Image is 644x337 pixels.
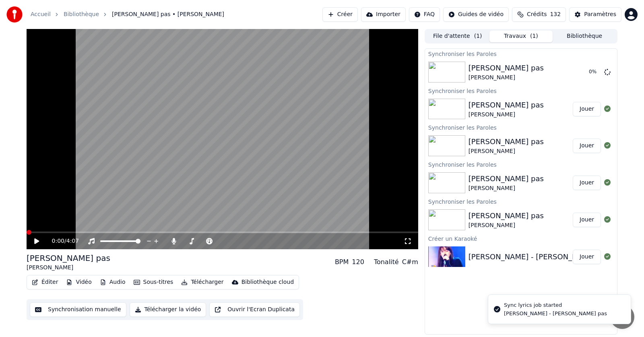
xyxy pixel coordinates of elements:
button: Jouer [573,139,601,153]
button: Télécharger [178,277,227,288]
div: [PERSON_NAME] - [PERSON_NAME] pas [469,251,611,263]
button: Jouer [573,250,601,264]
nav: breadcrumb [31,10,224,19]
div: Paramètres [584,10,616,19]
span: ( 1 ) [474,32,482,40]
div: / [52,237,71,245]
div: Synchroniser les Paroles [425,49,617,58]
div: [PERSON_NAME] pas [469,136,544,147]
button: File d'attente [426,31,489,42]
button: Paramètres [569,7,621,22]
button: Synchronisation manuelle [30,302,126,317]
button: Vidéo [63,277,95,288]
div: [PERSON_NAME] [469,74,544,82]
div: [PERSON_NAME] [469,111,544,119]
button: Télécharger la vidéo [130,302,206,317]
button: Audio [97,277,129,288]
button: Éditer [29,277,61,288]
span: 132 [550,10,561,19]
div: [PERSON_NAME] pas [469,99,544,111]
div: [PERSON_NAME] - [PERSON_NAME] pas [504,310,607,317]
div: Sync lyrics job started [504,301,607,309]
div: [PERSON_NAME] [27,264,110,272]
div: [PERSON_NAME] pas [469,210,544,221]
div: [PERSON_NAME] [469,221,544,229]
button: Créer [322,7,358,22]
button: Jouer [573,102,601,116]
button: Jouer [573,176,601,190]
div: 120 [352,257,364,267]
div: Synchroniser les Paroles [425,86,617,95]
div: Synchroniser les Paroles [425,122,617,132]
span: 4:07 [66,237,79,245]
span: Crédits [527,10,547,19]
div: Tonalité [374,257,399,267]
div: Synchroniser les Paroles [425,196,617,206]
button: Crédits132 [512,7,566,22]
div: [PERSON_NAME] pas [469,62,544,74]
button: Sous-titres [130,277,177,288]
button: FAQ [409,7,440,22]
button: Jouer [573,213,601,227]
span: 0:00 [52,237,64,245]
div: C#m [402,257,418,267]
a: Bibliothèque [64,10,99,19]
button: Guides de vidéo [443,7,509,22]
div: [PERSON_NAME] pas [469,173,544,184]
div: [PERSON_NAME] [469,184,544,192]
div: Bibliothèque cloud [242,278,294,286]
span: ( 1 ) [530,32,538,40]
img: youka [6,6,23,23]
div: 0 % [589,69,601,75]
div: BPM [335,257,349,267]
a: Accueil [31,10,51,19]
div: [PERSON_NAME] pas [27,252,110,264]
div: Synchroniser les Paroles [425,159,617,169]
button: Importer [361,7,406,22]
button: Ouvrir l'Ecran Duplicata [209,302,300,317]
div: [PERSON_NAME] [469,147,544,155]
div: Créer un Karaoké [425,234,617,243]
span: [PERSON_NAME] pas • [PERSON_NAME] [112,10,224,19]
button: Travaux [489,31,553,42]
button: Bibliothèque [553,31,616,42]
